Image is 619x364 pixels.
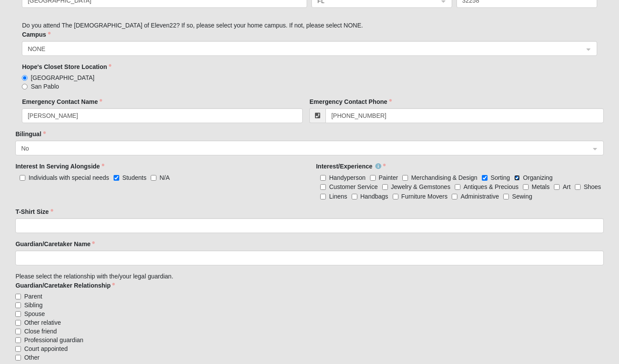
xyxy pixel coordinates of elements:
span: San Pablo [31,82,59,91]
label: Interest/Experience [316,162,385,171]
label: Guardian/Caretaker Name [15,240,95,248]
span: Painter [379,174,398,181]
input: Metals [523,184,529,190]
input: Antiques & Precious [455,184,460,190]
input: Spouse [15,311,21,317]
input: Other relative [15,320,21,326]
input: Close friend [15,329,21,334]
label: T-Shirt Size [15,207,53,216]
span: Other [24,353,39,362]
span: Shoes [584,183,601,190]
span: Parent [24,292,42,301]
label: Interest In Serving Alongside [15,162,104,171]
input: Handbags [352,194,357,199]
span: Handbags [360,193,388,200]
input: Parent [15,294,21,299]
span: Jewelry & Gemstones [391,183,450,190]
input: Individuals with special needs [20,175,25,181]
label: Bilingual [15,130,45,138]
input: Organizing [514,175,520,181]
input: Students [114,175,119,181]
span: Other relative [24,318,61,327]
input: Professional guardian [15,337,21,343]
span: Art [563,183,571,190]
input: Sibling [15,302,21,308]
span: Individuals with special needs [28,174,109,181]
label: Hope's Closet Store Location [22,62,111,71]
span: Antiques & Precious [463,183,519,190]
span: NONE [28,44,575,54]
input: Furniture Movers [393,194,398,199]
label: Emergency Contact Name [22,97,102,106]
span: Metals [532,183,550,190]
input: Sorting [482,175,488,181]
input: Jewelry & Gemstones [382,184,388,190]
input: [GEOGRAPHIC_DATA] [22,75,28,81]
span: No [21,144,582,153]
span: Customer Service [329,183,377,190]
span: N/A [159,174,169,181]
input: Administrative [452,194,457,199]
span: Close friend [24,327,57,336]
span: Sorting [491,174,510,181]
span: [GEOGRAPHIC_DATA] [31,73,94,82]
input: San Pablo [22,84,28,89]
span: Furniture Movers [401,193,448,200]
span: Linens [329,193,347,200]
span: Court appointed [24,344,68,353]
span: Administrative [460,193,499,200]
span: Sibling [24,301,42,309]
label: Guardian/Caretaker Relationship [15,281,115,290]
input: Handyperson [320,175,326,181]
input: Sewing [503,194,509,199]
span: Spouse [24,309,45,318]
input: Court appointed [15,346,21,352]
input: Painter [370,175,376,181]
label: Campus [22,30,50,39]
span: Organizing [523,174,553,181]
span: Handyperson [329,174,365,181]
input: Customer Service [320,184,326,190]
label: Emergency Contact Phone [309,97,391,106]
span: Students [122,174,146,181]
span: Professional guardian [24,336,83,344]
input: Merchandising & Design [402,175,408,181]
span: Sewing [512,193,532,200]
input: Linens [320,194,326,199]
span: Merchandising & Design [411,174,477,181]
input: Art [554,184,560,190]
input: Other [15,355,21,361]
input: N/A [151,175,156,181]
input: Shoes [575,184,581,190]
